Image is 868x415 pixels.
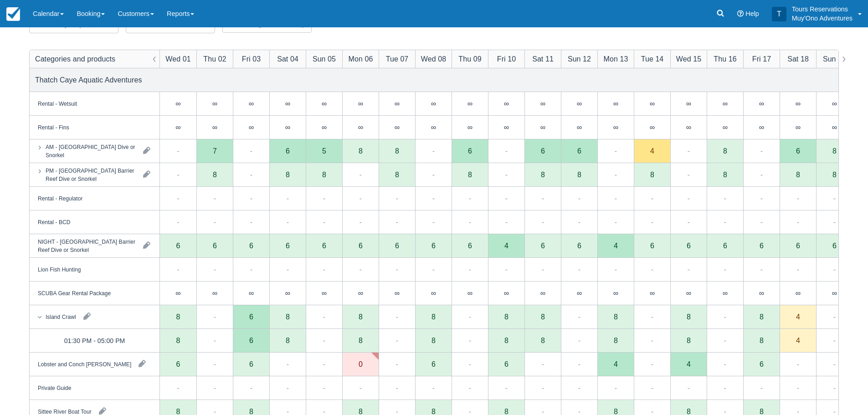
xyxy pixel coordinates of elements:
div: ∞ [759,100,764,107]
div: ∞ [342,282,379,305]
div: 8 [269,329,306,353]
div: 4 [780,329,816,353]
div: - [250,216,252,227]
div: - [505,145,508,156]
div: ∞ [395,289,400,297]
div: ∞ [816,116,853,139]
div: 6 [634,234,670,258]
div: ∞ [306,282,342,305]
div: 6 [415,353,452,376]
div: 6 [760,242,764,249]
div: - [469,193,471,204]
div: ∞ [634,282,670,305]
div: 8 [488,329,524,353]
div: Tue 14 [641,53,664,64]
div: 8 [687,337,691,344]
div: 6 [452,234,488,258]
div: 8 [541,171,545,178]
div: ∞ [723,100,728,107]
div: Fri 03 [242,53,261,64]
div: 8 [359,408,363,415]
div: 8 [541,337,545,344]
div: - [505,193,508,204]
div: ∞ [431,289,436,297]
p: Muy'Ono Adventures [792,14,853,23]
div: - [214,193,216,204]
div: ∞ [524,92,561,116]
div: 8 [395,147,399,154]
div: ∞ [415,92,452,116]
div: Mon 06 [349,53,373,64]
div: Fri 17 [752,53,771,64]
div: ∞ [780,282,816,305]
div: ∞ [175,100,180,107]
div: 8 [524,329,561,353]
div: - [214,216,216,227]
div: ∞ [415,116,452,139]
div: 6 [488,353,524,376]
div: Mon 13 [604,53,628,64]
span: Help [745,10,759,17]
div: ∞ [467,123,473,131]
div: Sun 05 [313,53,336,64]
div: 6 [504,360,508,368]
div: ∞ [613,123,618,131]
div: ∞ [322,123,327,131]
div: ∞ [285,123,290,131]
div: - [760,193,763,204]
div: - [287,193,289,204]
div: ∞ [577,289,582,297]
div: ∞ [358,100,363,107]
div: ∞ [504,100,509,107]
div: 6 [176,242,180,249]
div: 8 [286,337,290,344]
div: ∞ [395,100,400,107]
div: ∞ [540,123,545,131]
div: ∞ [597,282,634,305]
div: 8 [342,329,379,353]
div: ∞ [395,123,400,131]
div: - [323,216,325,227]
div: 6 [342,234,379,258]
div: - [432,169,435,180]
div: 6 [249,242,253,249]
div: ∞ [196,282,233,305]
div: ∞ [780,92,816,116]
div: ∞ [650,123,655,131]
div: ∞ [233,282,269,305]
div: ∞ [561,282,597,305]
div: Thu 02 [203,53,226,64]
div: 8 [614,337,618,344]
div: ∞ [342,116,379,139]
div: ∞ [306,116,342,139]
div: 6 [379,234,415,258]
div: Tue 07 [386,53,409,64]
div: 8 [213,171,217,178]
div: 4 [650,147,654,154]
div: - [177,216,179,227]
div: ∞ [467,289,473,297]
div: 6 [670,234,707,258]
div: ∞ [723,123,728,131]
div: 6 [468,242,472,249]
div: Wed 08 [421,53,446,64]
div: ∞ [816,282,853,305]
div: ∞ [452,92,488,116]
div: ∞ [832,289,837,297]
div: ∞ [723,289,728,297]
div: 8 [760,337,764,344]
div: ∞ [358,289,363,297]
div: Thu 16 [714,53,736,64]
div: 6 [743,234,780,258]
div: T [772,7,786,21]
div: ∞ [577,100,582,107]
div: 6 [816,234,853,258]
div: - [432,193,435,204]
div: ∞ [524,116,561,139]
div: 6 [780,234,816,258]
div: 4 [670,353,707,376]
div: 6 [796,147,800,154]
div: ∞ [379,116,415,139]
div: ∞ [816,92,853,116]
div: ∞ [707,92,743,116]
